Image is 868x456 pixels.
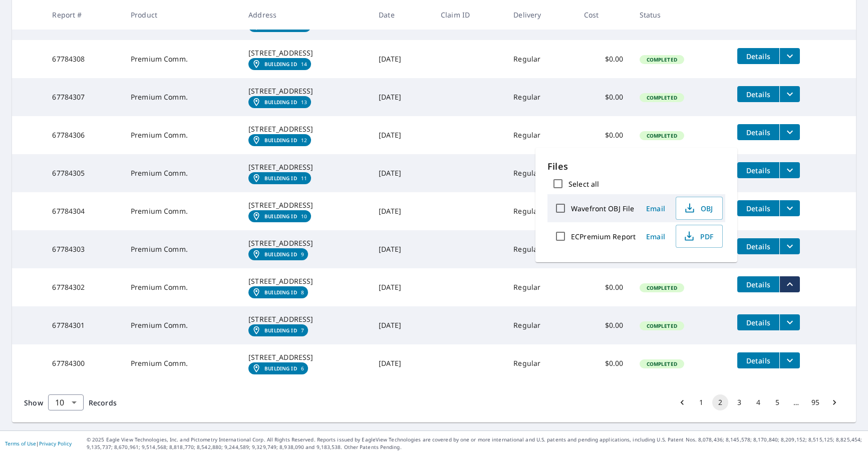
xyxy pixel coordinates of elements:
[576,40,632,78] td: $0.00
[712,394,728,410] button: page 2
[264,175,297,181] em: Building ID
[44,306,123,344] td: 67784301
[39,440,72,447] a: Privacy Policy
[24,398,43,407] span: Show
[123,344,240,382] td: Premium Comm.
[248,248,308,260] a: Building ID9
[807,394,823,410] button: Go to page 95
[750,394,766,410] button: Go to page 4
[248,58,311,70] a: Building ID14
[123,116,240,154] td: Premium Comm.
[737,86,779,102] button: detailsBtn-67784307
[641,132,683,139] span: Completed
[641,56,683,63] span: Completed
[505,78,575,116] td: Regular
[682,202,714,214] span: OBJ
[48,394,84,410] div: Show 10 records
[779,86,800,102] button: filesDropdownBtn-67784307
[674,394,690,410] button: Go to previous page
[641,94,683,101] span: Completed
[371,192,433,230] td: [DATE]
[737,276,779,292] button: detailsBtn-67784302
[779,276,800,292] button: filesDropdownBtn-67784302
[248,172,311,184] a: Building ID11
[571,204,634,213] label: Wavefront OBJ File
[248,162,363,172] div: [STREET_ADDRESS]
[264,99,297,105] em: Building ID
[505,116,575,154] td: Regular
[248,96,311,108] a: Building ID13
[371,154,433,192] td: [DATE]
[248,124,363,134] div: [STREET_ADDRESS]
[826,394,842,410] button: Go to next page
[123,192,240,230] td: Premium Comm.
[743,280,773,289] span: Details
[737,162,779,178] button: detailsBtn-67784305
[248,134,311,146] a: Building ID12
[737,48,779,64] button: detailsBtn-67784308
[123,78,240,116] td: Premium Comm.
[779,48,800,64] button: filesDropdownBtn-67784308
[693,394,709,410] button: Go to page 1
[737,352,779,368] button: detailsBtn-67784300
[264,251,297,257] em: Building ID
[123,40,240,78] td: Premium Comm.
[682,230,714,242] span: PDF
[264,365,297,371] em: Building ID
[505,268,575,306] td: Regular
[737,124,779,140] button: detailsBtn-67784306
[779,352,800,368] button: filesDropdownBtn-67784300
[248,286,308,298] a: Building ID8
[371,116,433,154] td: [DATE]
[737,200,779,216] button: detailsBtn-67784304
[248,352,363,362] div: [STREET_ADDRESS]
[248,324,308,336] a: Building ID7
[5,440,36,447] a: Terms of Use
[44,230,123,268] td: 67784303
[576,306,632,344] td: $0.00
[371,230,433,268] td: [DATE]
[743,90,773,99] span: Details
[743,204,773,213] span: Details
[571,232,636,241] label: ECPremium Report
[371,40,433,78] td: [DATE]
[248,314,363,324] div: [STREET_ADDRESS]
[264,61,297,67] em: Building ID
[743,166,773,175] span: Details
[264,213,297,219] em: Building ID
[673,394,844,410] nav: pagination navigation
[737,314,779,330] button: detailsBtn-67784301
[44,116,123,154] td: 67784306
[576,116,632,154] td: $0.00
[641,284,683,291] span: Completed
[779,314,800,330] button: filesDropdownBtn-67784301
[568,179,599,189] label: Select all
[547,160,725,173] p: Files
[505,230,575,268] td: Regular
[576,268,632,306] td: $0.00
[788,397,804,407] div: …
[743,52,773,61] span: Details
[248,362,308,374] a: Building ID6
[44,154,123,192] td: 67784305
[89,398,117,407] span: Records
[248,238,363,248] div: [STREET_ADDRESS]
[123,230,240,268] td: Premium Comm.
[44,268,123,306] td: 67784302
[743,318,773,327] span: Details
[264,289,297,295] em: Building ID
[248,276,363,286] div: [STREET_ADDRESS]
[248,210,311,222] a: Building ID10
[576,78,632,116] td: $0.00
[123,268,240,306] td: Premium Comm.
[743,242,773,251] span: Details
[44,40,123,78] td: 67784308
[248,48,363,58] div: [STREET_ADDRESS]
[779,162,800,178] button: filesDropdownBtn-67784305
[505,344,575,382] td: Regular
[44,344,123,382] td: 67784300
[371,344,433,382] td: [DATE]
[123,154,240,192] td: Premium Comm.
[644,204,668,213] span: Email
[371,306,433,344] td: [DATE]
